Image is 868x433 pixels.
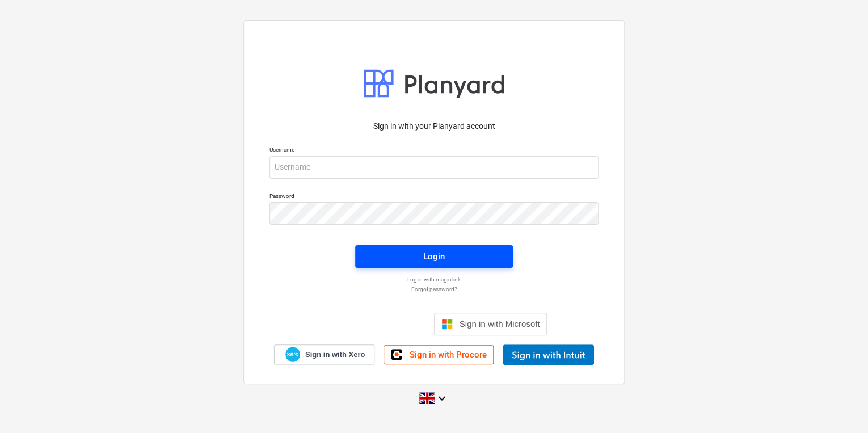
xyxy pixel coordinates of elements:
i: keyboard_arrow_down [435,392,449,405]
p: Username [269,146,599,155]
iframe: Chat Widget [811,379,868,433]
p: Sign in with your Planyard account [269,120,599,132]
img: Microsoft logo [441,318,453,330]
span: Sign in with Xero [305,350,365,360]
a: Sign in with Xero [274,344,375,364]
span: Sign in with Procore [409,350,486,360]
p: Password [269,192,599,202]
span: Sign in with Microsoft [460,319,540,329]
iframe: Sign in with Google Button [315,312,431,337]
img: Xero logo [285,347,300,362]
a: Log in with magic link [264,276,604,283]
input: Username [269,156,599,179]
div: Login [423,249,445,264]
a: Sign in with Procore [384,345,494,364]
button: Login [355,245,513,268]
a: Forgot password? [264,285,604,293]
